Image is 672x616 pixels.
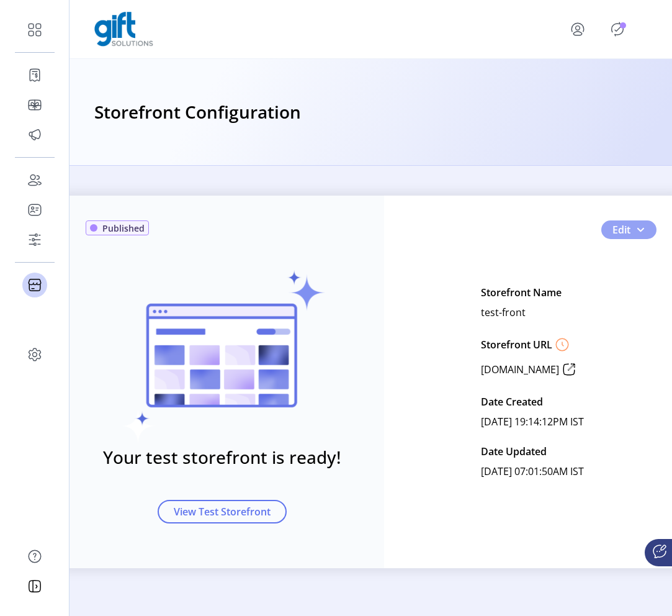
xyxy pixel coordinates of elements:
[94,99,301,126] h3: Storefront Configuration
[158,500,287,523] button: View Test Storefront
[481,302,526,322] p: test-front
[481,392,543,412] p: Date Created
[601,220,656,239] button: Edit
[553,14,607,44] button: menu
[607,19,627,39] button: Publisher Panel
[481,362,559,377] p: [DOMAIN_NAME]
[481,337,552,352] p: Storefront URL
[481,412,584,432] p: [DATE] 19:14:12PM IST
[94,12,153,47] img: logo
[481,283,562,302] p: Storefront Name
[103,444,341,470] h3: Your test storefront is ready!
[174,504,271,519] span: View Test Storefront
[612,222,630,237] span: Edit
[102,222,145,235] span: Published
[481,442,547,461] p: Date Updated
[481,461,584,481] p: [DATE] 07:01:50AM IST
